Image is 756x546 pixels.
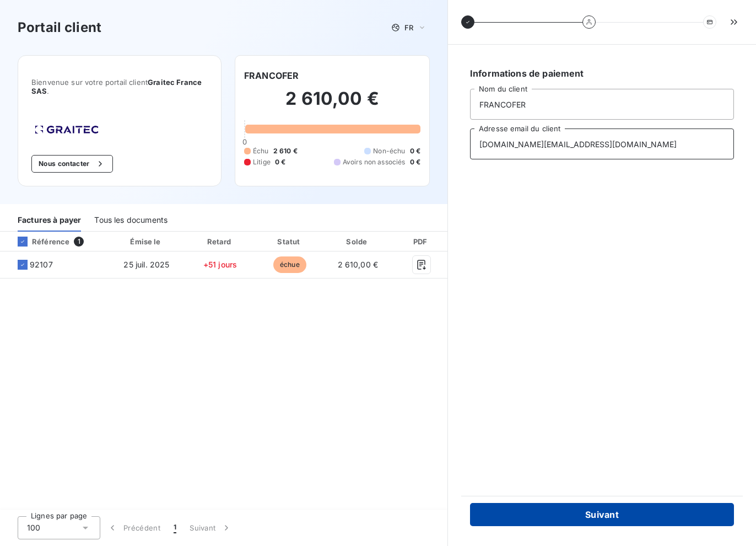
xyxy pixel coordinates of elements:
button: 1 [167,516,183,539]
span: Bienvenue sur votre portail client . [31,78,208,95]
span: Graitec France SAS [31,78,202,95]
span: 2 610 € [273,146,298,156]
h2: 2 610,00 € [244,88,420,121]
span: échue [273,256,306,273]
span: 25 juil. 2025 [123,260,169,269]
h3: Portail client [18,18,101,38]
span: 2 610,00 € [338,260,379,269]
span: 0 € [410,157,420,167]
span: 0 € [275,157,285,167]
div: Retard [187,236,253,247]
span: 92107 [30,259,53,270]
div: Tous les documents [94,208,168,232]
span: 1 [174,522,176,533]
button: Suivant [183,516,239,539]
span: Échu [253,146,269,156]
div: Référence [9,237,69,247]
span: 0 [242,137,247,146]
div: Factures à payer [18,208,81,232]
button: Suivant [470,503,734,526]
span: Avoirs non associés [343,157,406,167]
div: PDF [393,236,449,247]
span: 1 [74,237,84,247]
div: Solde [326,236,389,247]
span: FR [404,23,413,32]
input: placeholder [470,129,734,159]
span: +51 jours [203,260,237,269]
span: 100 [27,522,40,533]
img: Company logo [31,122,102,137]
button: Nous contacter [31,155,113,173]
input: placeholder [470,89,734,120]
span: Litige [253,157,271,167]
h6: Informations de paiement [470,67,734,80]
div: Statut [257,236,322,247]
h6: FRANCOFER [244,69,299,82]
div: Émise le [110,236,182,247]
span: 0 € [410,146,420,156]
button: Précédent [100,516,167,539]
span: Non-échu [373,146,405,156]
